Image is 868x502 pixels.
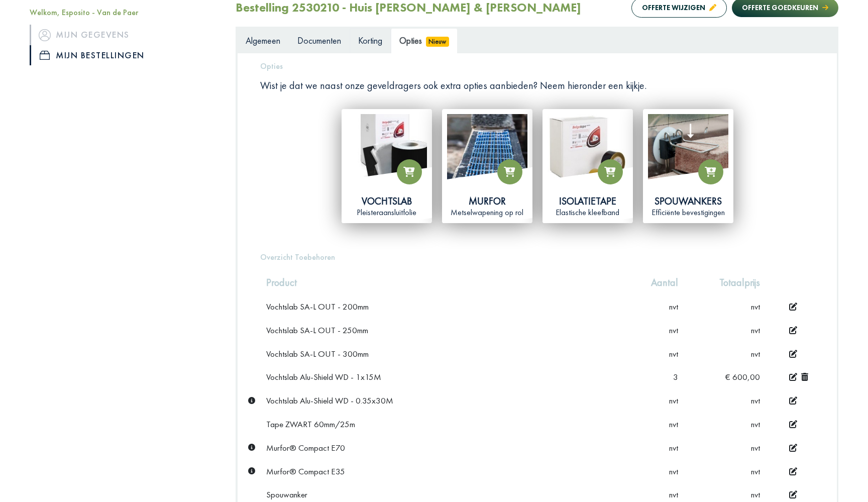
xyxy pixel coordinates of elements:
div: Vochtslab SA-L OUT - 200mm [266,301,617,312]
h5: Overzicht Toebehoren [260,252,814,262]
h2: Bestelling 2530210 - Huis [PERSON_NAME] & [PERSON_NAME] [236,1,581,15]
img: murfor.jpg [447,114,527,194]
div: Vochtslab Alu-Shield WD - 0.35x30M [266,395,617,406]
span: nvt [669,325,678,336]
th: Aantal [623,270,684,295]
span: nvt [669,395,678,406]
img: spouwankers.png [648,114,728,194]
img: icon [40,51,50,60]
td: nvt [684,389,766,413]
span: 3 [673,371,678,382]
img: vochtslab.jpg [347,114,427,194]
th: Totaalprijs [684,270,766,295]
h5: Opties [260,61,814,71]
span: Korting [358,35,382,46]
div: Vochtslab SA-L OUT - 250mm [266,325,617,336]
td: nvt [684,342,766,366]
td: nvt [684,319,766,342]
td: nvt [684,295,766,319]
div: Elastische kleefband [548,208,628,218]
span: nvt [669,348,678,359]
span: nvt [669,419,678,430]
img: isolatietape.jpg [548,114,628,194]
span: Algemeen [246,35,280,46]
span: nvt [669,301,678,312]
span: Documenten [297,35,341,46]
div: Spouwankers [648,194,728,208]
th: Product [260,270,623,295]
div: Vochtslab Alu-Shield WD - 1x15M [266,371,617,382]
div: Spouwanker [266,489,617,500]
div: Murfor® Compact E70 [266,442,617,453]
div: Metselwapening op rol [447,208,527,218]
span: nvt [669,442,678,453]
span: Nieuw [426,37,449,47]
ul: Tabs [237,28,837,53]
span: nvt [669,466,678,477]
td: nvt [684,413,766,436]
div: Murfor [447,194,527,208]
div: Vochtslab SA-L OUT - 300mm [266,348,617,359]
div: Murfor® Compact E35 [266,466,617,477]
h5: Welkom, Esposito - Van de Paer [30,8,221,17]
div: Efficiënte bevestigingen [648,208,728,218]
span: Opties [399,35,422,46]
div: Isolatietape [548,194,628,208]
td: nvt [684,436,766,460]
a: iconMijn gegevens [30,25,221,45]
div: Pleisteraansluitfolie [347,208,427,218]
td: nvt [684,460,766,483]
p: Wist je dat we naast onze geveldragers ook extra opties aanbieden? Neem hieronder een kijkje. [260,79,814,92]
div: Tape ZWART 60mm/25m [266,419,617,430]
span: nvt [669,489,678,500]
img: icon [39,29,51,41]
a: iconMijn bestellingen [30,45,221,65]
div: Vochtslab [347,194,427,208]
td: € 600,00 [684,365,766,389]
